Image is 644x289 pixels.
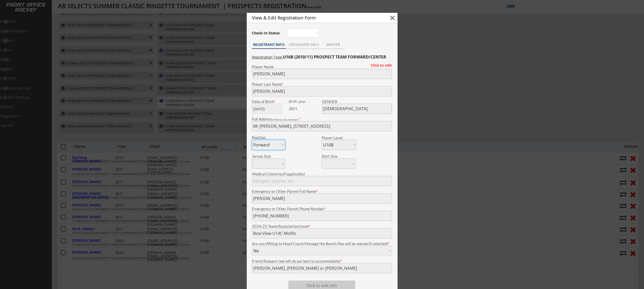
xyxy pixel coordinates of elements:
[389,14,396,22] button: close
[252,100,285,104] div: Date of Birth
[282,172,304,176] em: (if applicable)
[252,136,278,139] div: Position
[252,65,392,69] div: Player Name
[252,190,392,193] div: Emergency or Other Parent Full Name
[283,54,386,60] strong: U16B (2010/11) PROSPECT TEAM FORWARD/CENTER
[252,55,283,59] u: Registration Type:
[252,207,392,211] div: Emergency or Other Parent Phone Number
[289,100,321,104] div: We are transitioning the system to collect and store date of birth instead of just birth year to ...
[252,31,281,35] div: Check-In Status
[252,121,392,131] input: Street, City, Province/State
[252,43,286,46] div: REGISTRANT INFO
[322,154,348,158] div: Shirt Size
[252,176,392,186] input: Allergies, injuries, etc.
[252,259,392,263] div: Friend Request (we will do our best to accommodate)
[322,43,344,46] div: WAIVER
[367,64,392,67] div: Click to edit
[252,154,278,158] div: Jersey Size
[289,106,321,111] div: 2011
[252,82,392,86] div: Player Last Name
[273,118,298,121] em: street & city necessary
[252,117,392,121] div: Full Address
[252,172,392,176] div: Medical Concerns
[252,242,392,246] div: Are you Willing to Head Coach/Manage the Bench (Fee will be waived if selected)
[252,224,392,228] div: 2024/25 Team/Association/Level
[322,136,356,140] div: Player Level
[322,100,392,104] div: GENDER
[252,15,380,20] div: View & Edit Registration Form
[286,43,322,46] div: ORGANIZER INFO
[289,100,321,103] div: Birth year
